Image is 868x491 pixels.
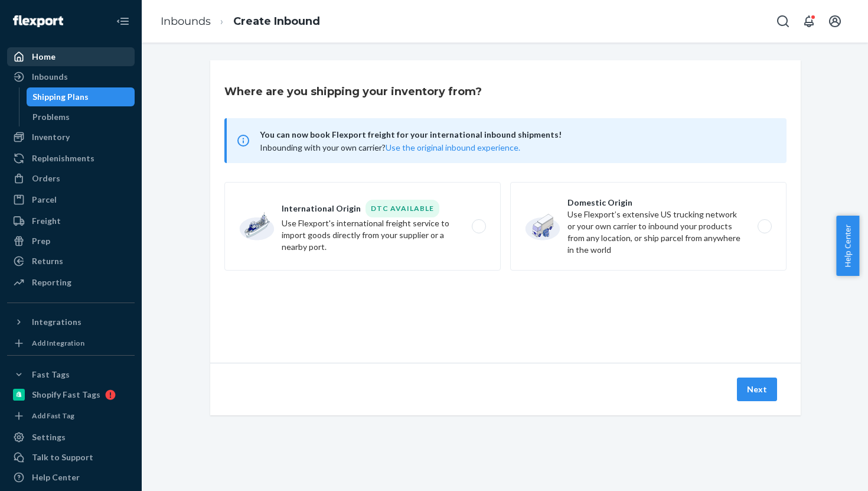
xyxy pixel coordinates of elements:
div: Inbounds [32,71,68,83]
a: Inbounds [7,67,135,86]
div: Help Center [32,472,80,483]
button: Integrations [7,313,135,331]
div: Fast Tags [32,369,70,381]
a: Settings [7,428,135,447]
div: Replenishments [32,152,94,164]
span: You can now book Flexport freight for your international inbound shipments! [260,128,772,142]
div: Add Integration [32,338,84,348]
a: Replenishments [7,149,135,168]
button: Help Center [836,216,859,276]
div: Orders [32,173,60,184]
button: Fast Tags [7,365,135,384]
div: Freight [32,215,61,227]
div: Talk to Support [32,451,93,463]
div: Settings [32,431,66,443]
button: Use the original inbound experience. [386,142,520,154]
a: Prep [7,232,135,251]
a: Returns [7,252,135,271]
a: Add Integration [7,336,135,350]
button: Open account menu [823,9,847,33]
a: Create Inbound [233,15,320,28]
div: Problems [32,111,70,123]
a: Reporting [7,273,135,292]
a: Orders [7,169,135,188]
div: Prep [32,235,50,247]
div: Integrations [32,316,81,328]
a: Shipping Plans [27,87,135,106]
button: Open Search Box [771,9,795,33]
a: Freight [7,212,135,230]
span: Inbounding with your own carrier? [260,142,520,152]
div: Parcel [32,194,57,206]
a: Problems [27,108,135,126]
div: Home [32,51,56,63]
a: Inbounds [161,15,211,28]
button: Open notifications [797,9,821,33]
div: Inventory [32,131,70,143]
a: Help Center [7,468,135,487]
a: Talk to Support [7,448,135,467]
a: Inventory [7,128,135,147]
div: Returns [32,255,63,267]
div: Shipping Plans [32,91,89,103]
button: Close Navigation [111,9,135,33]
button: Next [737,378,777,401]
div: Reporting [32,277,71,288]
div: Shopify Fast Tags [32,389,100,401]
div: Add Fast Tag [32,411,74,421]
a: Home [7,47,135,66]
a: Parcel [7,190,135,209]
a: Add Fast Tag [7,409,135,423]
img: Flexport logo [13,15,63,27]
a: Shopify Fast Tags [7,385,135,404]
h3: Where are you shipping your inventory from? [224,84,482,99]
ol: breadcrumbs [151,4,329,39]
